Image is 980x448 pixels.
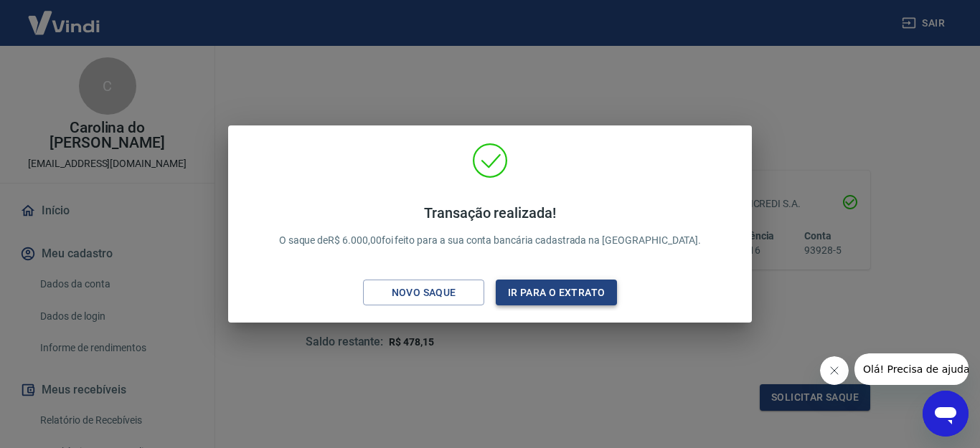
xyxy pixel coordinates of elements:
button: Ir para o extrato [496,280,617,306]
iframe: Mensagem da empresa [854,353,969,385]
span: Olá! Precisa de ajuda? [9,10,121,22]
iframe: Botão para abrir a janela de mensagens [923,391,969,437]
p: O saque de R$ 6.000,00 foi feito para a sua conta bancária cadastrada na [GEOGRAPHIC_DATA]. [279,204,702,248]
button: Novo saque [363,280,484,306]
iframe: Fechar mensagem [820,356,849,385]
h4: Transação realizada! [279,204,702,221]
div: Novo saque [374,284,473,302]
